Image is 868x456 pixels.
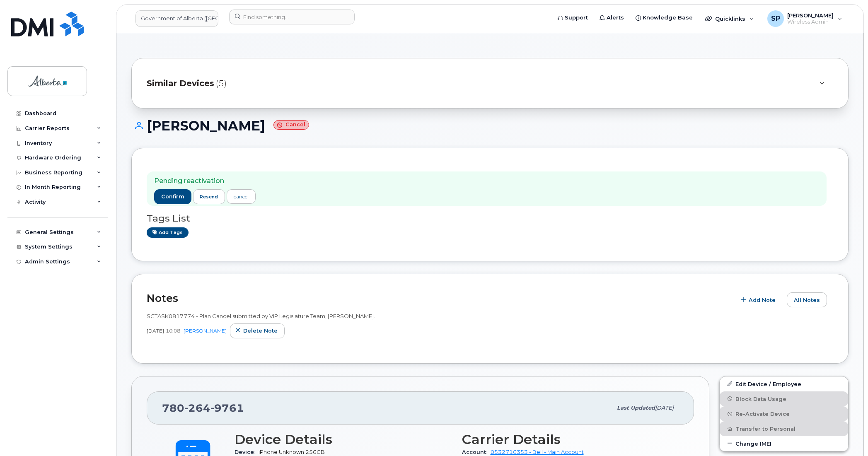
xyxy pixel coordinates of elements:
[161,193,184,200] span: confirm
[273,120,309,130] small: Cancel
[787,292,827,307] button: All Notes
[735,411,790,417] span: Re-Activate Device
[166,327,180,334] span: 10:08
[216,77,227,89] span: (5)
[259,449,325,455] span: iPhone Unknown 256GB
[210,402,244,414] span: 9761
[243,327,278,335] span: Delete note
[147,327,164,334] span: [DATE]
[720,436,848,451] button: Change IMEI
[235,449,259,455] span: Device
[655,405,674,411] span: [DATE]
[147,227,189,238] a: Add tags
[230,323,285,338] button: Delete note
[617,405,655,411] span: Last updated
[235,432,452,447] h3: Device Details
[720,421,848,436] button: Transfer to Personal
[154,189,191,204] button: confirm
[720,376,848,391] a: Edit Device / Employee
[147,213,833,224] h3: Tags List
[720,391,848,406] button: Block Data Usage
[184,402,210,414] span: 264
[131,118,849,133] h1: [PERSON_NAME]
[462,449,491,455] span: Account
[200,193,218,200] span: resend
[749,296,776,304] span: Add Note
[794,296,820,304] span: All Notes
[234,193,249,200] div: cancel
[193,189,225,204] button: resend
[162,402,244,414] span: 780
[184,328,227,334] a: [PERSON_NAME]
[735,292,783,307] button: Add Note
[147,313,375,319] span: SCTASK0817774 - Plan Cancel submitted by VIP Legislature Team, [PERSON_NAME].
[154,176,256,186] p: Pending reactivation
[147,77,214,89] span: Similar Devices
[227,189,256,204] a: cancel
[720,406,848,421] button: Re-Activate Device
[462,432,679,447] h3: Carrier Details
[491,449,584,455] a: 0532716353 - Bell - Main Account
[147,292,731,304] h2: Notes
